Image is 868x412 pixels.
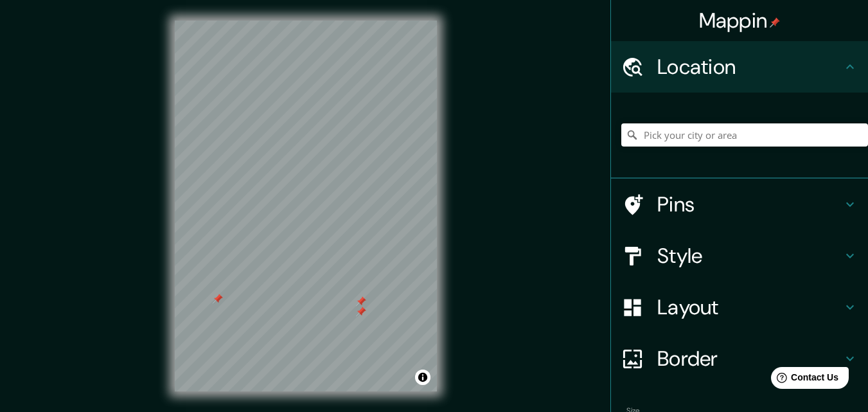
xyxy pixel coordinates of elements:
[699,8,781,33] h4: Mappin
[611,41,868,93] div: Location
[611,230,868,282] div: Style
[657,54,842,80] h4: Location
[415,370,430,385] button: Toggle attribution
[175,21,437,391] canvas: Map
[657,243,842,269] h4: Style
[611,282,868,333] div: Layout
[611,179,868,230] div: Pins
[770,17,780,28] img: pin-icon.png
[657,294,842,320] h4: Layout
[611,333,868,384] div: Border
[754,362,854,398] iframe: Help widget launcher
[621,123,868,147] input: Pick your city or area
[657,192,842,217] h4: Pins
[657,346,842,372] h4: Border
